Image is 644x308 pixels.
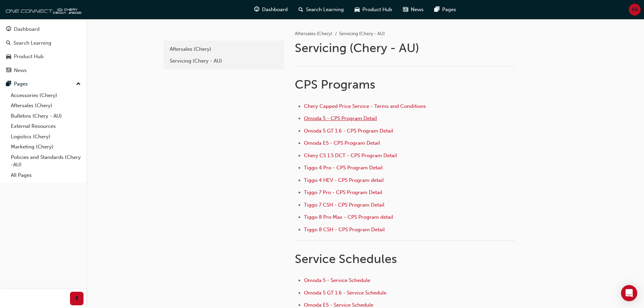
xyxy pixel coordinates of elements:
[304,227,385,233] a: Tiggo 8 CSH - CPS Program Detail
[304,115,377,121] a: Omoda 5 - CPS Program Detail
[339,30,385,38] li: Servicing (Chery - AU)
[8,142,84,152] a: Marketing (Chery)
[249,3,293,17] a: guage-iconDashboard
[8,121,84,132] a: External Resources
[6,54,11,60] span: car-icon
[355,5,360,14] span: car-icon
[3,78,84,90] button: Pages
[3,22,84,78] button: DashboardSearch LearningProduct HubNews
[398,3,429,17] a: news-iconNews
[295,252,397,266] span: Service Schedules
[76,80,81,89] span: up-icon
[295,31,332,37] a: Aftersales (Chery)
[166,55,281,67] a: Servicing (Chery - AU)
[166,43,281,55] a: Aftersales (Chery)
[293,3,349,17] a: search-iconSearch Learning
[306,6,344,14] span: Search Learning
[304,103,426,109] a: Chery Capped Price Service - Terms and Conditions
[295,77,375,92] span: CPS Programs
[3,50,84,63] a: Product Hub
[6,81,11,87] span: pages-icon
[6,26,11,32] span: guage-icon
[304,214,393,220] a: Tiggo 8 Pro Max - CPS Program detail
[254,5,259,14] span: guage-icon
[14,53,44,61] div: Product Hub
[295,41,517,55] h1: Servicing (Chery - AU)
[304,152,397,159] a: Chery C5 1.5 DCT - CPS Program Detail
[6,68,11,74] span: news-icon
[442,6,456,14] span: Pages
[3,23,84,35] a: Dashboard
[304,290,386,296] a: Omoda 5 GT 1.6 - Service Schedule
[170,45,278,53] div: Aftersales (Chery)
[434,5,439,14] span: pages-icon
[8,170,84,181] a: All Pages
[14,67,27,74] div: News
[362,6,392,14] span: Product Hub
[632,6,638,14] span: KA
[411,6,424,14] span: News
[170,57,278,65] div: Servicing (Chery - AU)
[429,3,461,17] a: pages-iconPages
[304,177,384,183] a: Tiggo 4 HEV - CPS Program detail
[621,285,637,301] div: Open Intercom Messenger
[262,6,288,14] span: Dashboard
[304,128,393,134] a: Omoda 5 GT 1.6 - CPS Program Detail
[304,140,380,146] a: Omoda E5 - CPS Program Detail
[349,3,398,17] a: car-iconProduct Hub
[3,64,84,77] a: News
[304,202,384,208] a: Tiggo 7 CSH - CPS Program Detail
[3,37,84,49] a: Search Learning
[14,25,40,33] div: Dashboard
[629,4,641,16] button: KA
[8,152,84,170] a: Policies and Standards (Chery -AU)
[3,3,81,16] img: oneconnect
[304,189,382,195] a: Tiggo 7 Pro - CPS Program Detail
[6,40,11,46] span: search-icon
[74,294,79,303] span: prev-icon
[8,100,84,111] a: Aftersales (Chery)
[8,111,84,121] a: Bulletins (Chery - AU)
[8,132,84,142] a: Logistics (Chery)
[304,165,383,171] a: Tiggo 4 Pro - CPS Program Detail
[8,90,84,101] a: Accessories (Chery)
[304,277,370,283] a: Omoda 5 - Service Schedule
[403,5,408,14] span: news-icon
[299,5,303,14] span: search-icon
[14,80,28,88] div: Pages
[14,39,51,47] div: Search Learning
[304,302,373,308] a: Omoda E5 - Service Schedule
